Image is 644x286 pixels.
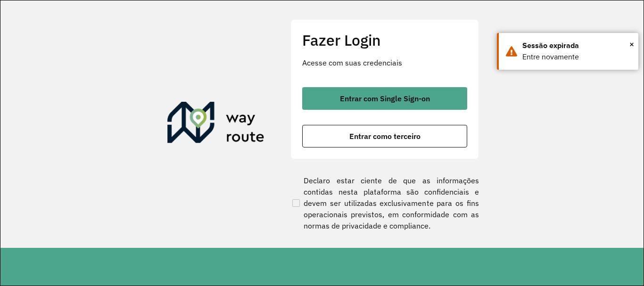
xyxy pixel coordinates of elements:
span: Entrar como terceiro [349,132,421,140]
button: button [302,87,467,110]
img: Roteirizador AmbevTech [167,102,264,147]
label: Declaro estar ciente de que as informações contidas nesta plataforma são confidenciais e devem se... [290,175,479,231]
p: Acesse com suas credenciais [302,57,467,68]
h2: Fazer Login [302,31,467,49]
div: Entre novamente [522,51,631,63]
span: × [629,37,634,51]
span: Entrar com Single Sign-on [340,95,430,102]
div: Sessão expirada [522,40,631,51]
button: button [302,125,467,147]
button: Close [629,37,634,51]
